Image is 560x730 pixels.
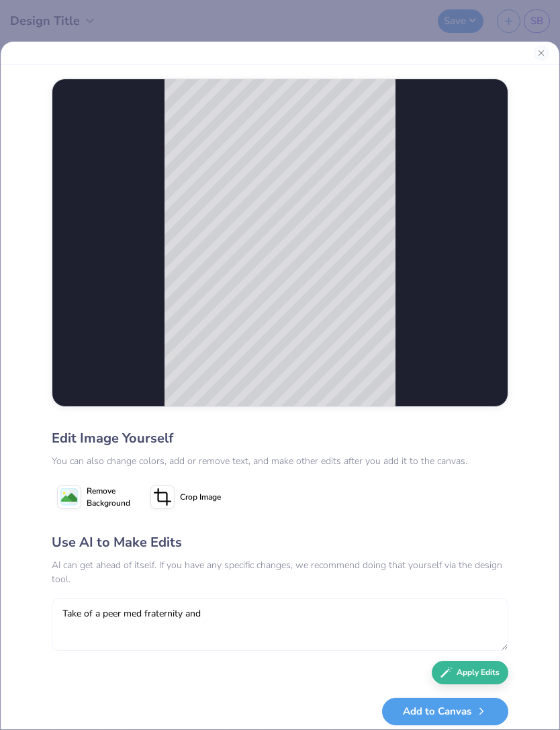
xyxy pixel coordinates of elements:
[87,485,130,509] span: Remove Background
[534,46,549,60] button: Close
[52,558,508,586] div: AI can get ahead of itself. If you have any specific changes, we recommend doing that yourself vi...
[432,661,508,684] button: Apply Edits
[52,480,136,514] button: Remove Background
[52,454,508,468] div: You can also change colors, add or remove text, and make other edits after you add it to the canvas.
[52,533,508,553] div: Use AI to Make Edits
[52,428,508,449] div: Edit Image Yourself
[145,480,229,514] button: Crop Image
[52,598,508,651] textarea: Take of a peer med fraternity and
[180,491,221,503] span: Crop Image
[382,698,508,725] button: Add to Canvas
